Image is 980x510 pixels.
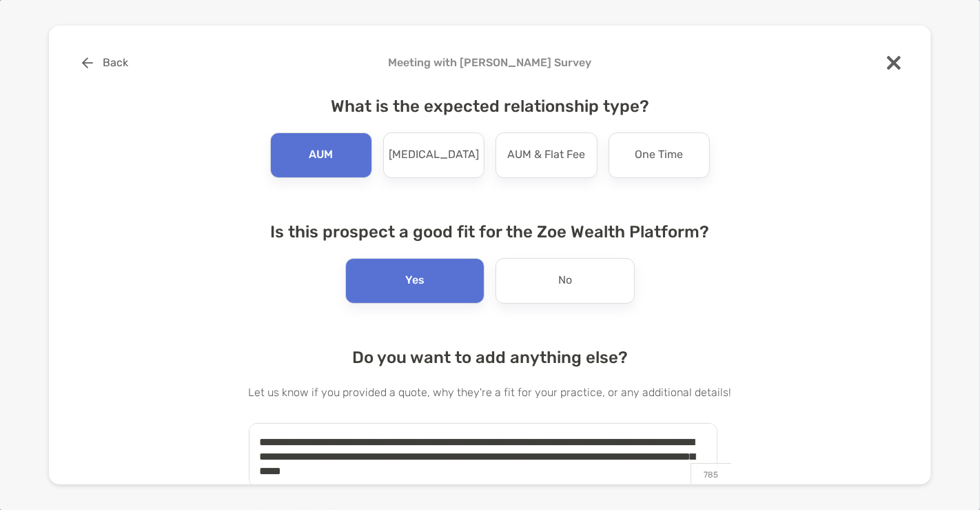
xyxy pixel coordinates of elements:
h4: Is this prospect a good fit for the Zoe Wealth Platform? [249,222,732,242]
p: One Time [635,144,683,166]
p: AUM [309,144,333,166]
p: Let us know if you provided a quote, why they're a fit for your practice, or any additional details! [249,384,732,401]
h4: Meeting with [PERSON_NAME] Survey [71,56,909,69]
img: close modal [887,56,901,70]
p: 785 [691,463,731,487]
button: Back [71,48,139,78]
p: [MEDICAL_DATA] [389,144,479,166]
h4: Do you want to add anything else? [249,348,732,367]
p: No [558,270,572,292]
p: Yes [405,270,425,292]
p: AUM & Flat Fee [507,144,585,166]
h4: What is the expected relationship type? [249,97,732,116]
img: button icon [82,57,93,68]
